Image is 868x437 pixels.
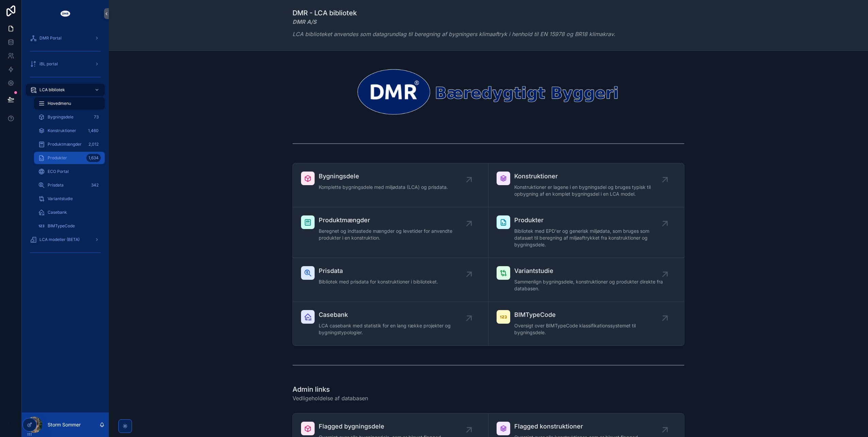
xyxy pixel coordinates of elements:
div: 1,460 [86,127,101,135]
em: DMR A/S [293,18,316,25]
span: Konstruktioner [48,128,76,133]
span: Variantstudie [514,266,665,276]
span: Flagged bygningsdele [319,422,441,431]
a: BIMTypeCode [34,220,105,232]
p: Storm Sommer [48,421,81,428]
span: Flagged konstruktioner [514,422,638,431]
a: Produkter1,634 [34,152,105,164]
div: 342 [89,181,101,189]
span: BIMTypeCode [514,310,665,320]
span: Produktmængder [319,215,469,225]
span: Komplette bygningsdele med miljødata (LCA) og prisdata. [319,184,448,191]
a: DMR Portal [26,32,105,44]
span: Variantstudie [48,196,73,201]
span: Konstruktioner er lagene i en bygningsdel og bruges typisk til opbygning af en komplet bygningsde... [514,184,665,197]
span: Prisdata [319,266,438,276]
span: iBL portal [39,61,58,67]
a: LCA modeller (BETA) [26,233,105,246]
span: Beregnet og indtastede mængder og levetider for anvendte produkter i en konstruktion. [319,228,469,241]
a: KonstruktionerKonstruktioner er lagene i en bygningsdel og bruges typisk til opbygning af en komp... [488,163,684,207]
a: ProduktmængderBeregnet og indtastede mængder og levetider for anvendte produkter i en konstruktion. [293,207,488,258]
a: Produktmængder2,012 [34,138,105,150]
span: Sammenlign bygningsdele, konstruktioner og produkter direkte fra databasen. [514,278,665,292]
a: LCA bibliotek [26,84,105,96]
a: Prisdata342 [34,179,105,191]
span: LCA casebank med statistik for en lang række projekter og bygningstypologier. [319,322,469,336]
a: PrisdataBibliotek med prisdata for konstruktioner i biblioteket. [293,258,488,302]
a: Konstruktioner1,460 [34,125,105,137]
span: Konstruktioner [514,172,665,181]
a: Hovedmenu [34,97,105,110]
em: LCA biblioteket anvendes som datagrundlag til beregning af bygningers klimaaftryk i henhold til E... [293,31,615,37]
span: LCA modeller (BETA) [39,237,80,242]
div: 1,634 [86,154,101,162]
a: Casebank [34,206,105,218]
div: 2,012 [86,140,101,148]
span: Produktmængder [48,142,82,147]
span: Casebank [48,210,67,215]
a: BIMTypeCodeOversigt over BIMTypeCode klassifikationssystemet til bygningsdele. [488,302,684,345]
span: Oversigt over BIMTypeCode klassifikationssystemet til bygningsdele. [514,322,665,336]
a: ProdukterBibliotek med EPD'er og generisk miljødata, som bruges som datasæt til beregning af milj... [488,207,684,258]
div: scrollable content [22,27,109,267]
span: Bygningsdele [319,172,448,181]
a: ECO Portal [34,165,105,178]
span: LCA bibliotek [39,87,65,93]
span: Produkter [48,155,67,161]
span: Hovedmenu [48,101,71,106]
img: App logo [60,8,71,19]
span: ECO Portal [48,169,69,174]
h1: Admin links [293,385,368,394]
span: Vedligeholdelse af databasen [293,394,368,402]
span: Casebank [319,310,469,320]
span: Produkter [514,215,665,225]
a: BygningsdeleKomplette bygningsdele med miljødata (LCA) og prisdata. [293,163,488,207]
span: Prisdata [48,182,64,188]
img: 30478-dmr_logo_baeredygtigt-byggeri_space-arround---noloco---narrow---transparrent---white-DMR.png [293,67,684,116]
span: DMR Portal [39,35,62,41]
a: iBL portal [26,58,105,70]
a: Variantstudie [34,193,105,205]
span: BIMTypeCode [48,223,75,229]
span: Bibliotek med prisdata for konstruktioner i biblioteket. [319,278,438,285]
h1: DMR - LCA bibliotek [293,8,615,18]
a: CasebankLCA casebank med statistik for en lang række projekter og bygningstypologier. [293,302,488,345]
div: 73 [92,113,101,121]
a: VariantstudieSammenlign bygningsdele, konstruktioner og produkter direkte fra databasen. [488,258,684,302]
a: Bygningsdele73 [34,111,105,123]
span: Bygningsdele [48,114,73,120]
span: Bibliotek med EPD'er og generisk miljødata, som bruges som datasæt til beregning af miljøaftrykke... [514,228,665,248]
